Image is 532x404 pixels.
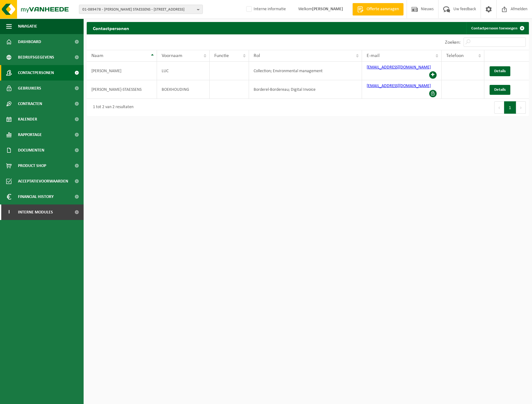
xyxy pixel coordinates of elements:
td: Collection; Environmental management [249,62,362,80]
span: Documenten [18,143,44,158]
span: Rapportage [18,127,42,143]
span: Navigatie [18,19,37,34]
strong: [PERSON_NAME] [312,7,343,11]
td: LUC [157,62,210,80]
span: Contactpersonen [18,65,54,81]
span: Details [494,88,506,92]
span: Contracten [18,96,42,112]
button: 01-089478 - [PERSON_NAME] STAESSENS - [STREET_ADDRESS] [79,5,203,14]
a: Contactpersoon toevoegen [466,22,528,34]
span: Financial History [18,189,54,204]
span: Dashboard [18,34,41,50]
span: Telefoon [446,53,464,58]
td: BOEKHOUDING [157,80,210,99]
span: Offerte aanvragen [365,6,400,12]
span: E-mail [367,53,380,58]
label: Zoeken: [445,40,460,45]
td: [PERSON_NAME] [87,62,157,80]
div: 1 tot 2 van 2 resultaten [90,102,133,113]
span: 01-089478 - [PERSON_NAME] STAESSENS - [STREET_ADDRESS] [82,5,194,14]
span: Functie [214,53,229,58]
button: 1 [504,101,516,114]
span: Acceptatievoorwaarden [18,173,68,189]
span: Rol [254,53,260,58]
button: Next [516,101,526,114]
label: Interne informatie [245,5,286,14]
span: I [6,204,12,220]
button: Previous [494,101,504,114]
span: Product Shop [18,158,46,173]
span: Kalender [18,112,37,127]
td: [PERSON_NAME]-STAESSENS [87,80,157,99]
h2: Contactpersonen [87,22,135,34]
a: [EMAIL_ADDRESS][DOMAIN_NAME] [367,84,431,88]
a: Offerte aanvragen [352,3,403,15]
span: Gebruikers [18,81,41,96]
a: [EMAIL_ADDRESS][DOMAIN_NAME] [367,65,431,70]
a: Details [490,85,510,95]
span: Naam [91,53,103,58]
td: Borderel-Bordereau; Digital Invoice [249,80,362,99]
span: Voornaam [162,53,182,58]
span: Details [494,69,506,73]
a: Details [490,66,510,76]
span: Interne modules [18,204,53,220]
span: Bedrijfsgegevens [18,50,54,65]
